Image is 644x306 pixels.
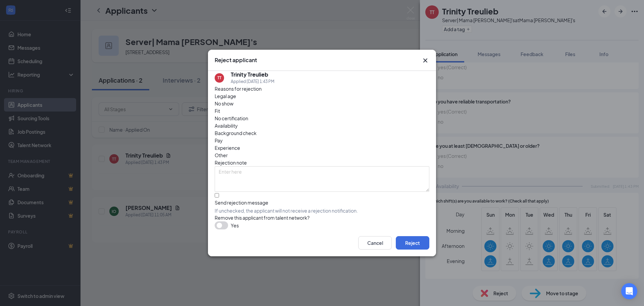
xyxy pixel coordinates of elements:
[421,56,429,64] button: Close
[215,199,429,206] div: Send rejection message
[215,115,248,122] span: No certification
[621,283,637,299] div: Open Intercom Messenger
[215,207,429,214] span: If unchecked, the applicant will not receive a rejection notification.
[215,107,220,115] span: Fit
[215,151,228,159] span: Other
[215,215,310,221] span: Remove this applicant from talent network?
[231,78,274,85] div: Applied [DATE] 1:43 PM
[217,75,221,81] div: TT
[215,129,257,137] span: Background check
[358,236,392,250] button: Cancel
[421,56,429,64] svg: Cross
[215,100,233,107] span: No show
[215,56,257,64] h3: Reject applicant
[215,193,219,198] input: Send rejection messageIf unchecked, the applicant will not receive a rejection notification.
[396,236,429,250] button: Reject
[215,160,247,166] span: Rejection note
[215,144,240,151] span: Experience
[231,71,268,78] h5: Trinity Treulieb
[215,86,262,92] span: Reasons for rejection
[215,137,223,144] span: Pay
[215,92,236,100] span: Legal age
[215,122,238,129] span: Availability
[231,221,239,229] span: Yes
